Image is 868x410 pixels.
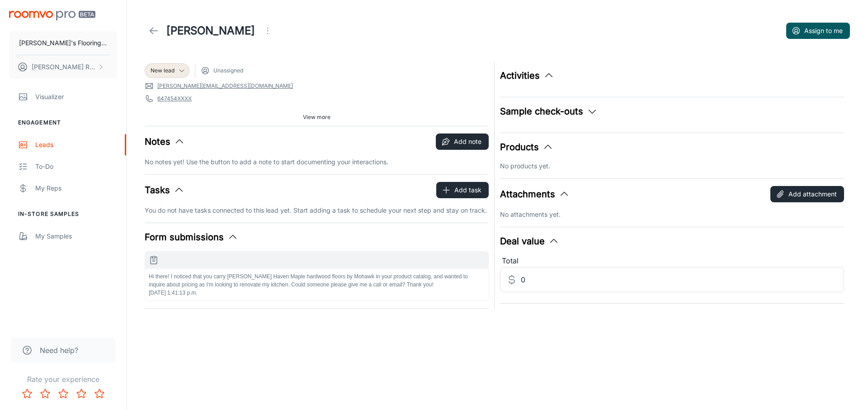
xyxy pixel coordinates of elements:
a: [PERSON_NAME][EMAIL_ADDRESS][DOMAIN_NAME] [157,82,293,90]
p: [PERSON_NAME] Rsa [32,62,95,72]
p: No products yet. [500,161,844,171]
div: My Reps [35,183,117,193]
button: Open menu [259,22,277,40]
span: New lead [151,67,175,75]
span: Unassigned [213,67,243,75]
button: Activities [500,69,554,82]
p: No notes yet! Use the button to add a note to start documenting your interactions. [145,157,489,167]
div: Leads [35,140,117,150]
p: No attachments yet. [500,210,844,219]
button: Notes [145,135,185,148]
button: Tasks [145,183,184,197]
button: Form submissions [145,230,238,244]
p: [PERSON_NAME]'s Flooring Co [19,38,107,48]
button: Deal value [500,234,559,248]
h1: [PERSON_NAME] [166,23,255,39]
div: New lead [145,63,189,78]
div: To-do [35,162,117,172]
span: View more [303,113,330,121]
input: Estimated deal value [521,267,844,292]
button: Sample check-outs [500,105,598,118]
button: Add attachment [770,186,844,202]
span: [DATE] 1:41:13 p.m. [149,290,198,296]
button: Add note [436,133,489,150]
p: Hi there! I noticed that you carry [PERSON_NAME] Haven Maple hardwood floors by Mohawk in your pr... [149,272,485,289]
p: You do not have tasks connected to this lead yet. Start adding a task to schedule your next step ... [145,205,489,215]
button: Assign to me [786,23,850,39]
button: [PERSON_NAME]'s Flooring Co [9,31,117,55]
img: Roomvo PRO Beta [9,11,95,20]
button: View more [299,110,334,124]
button: [PERSON_NAME] Rsa [9,55,117,79]
div: Total [500,255,844,267]
a: 647454XXXX [157,95,192,103]
button: Attachments [500,187,570,201]
button: Add task [436,182,489,198]
div: My Samples [35,231,117,241]
button: Hi there! I noticed that you carry [PERSON_NAME] Haven Maple hardwood floors by Mohawk in your pr... [145,252,488,300]
button: Products [500,140,553,154]
div: Visualizer [35,92,117,102]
